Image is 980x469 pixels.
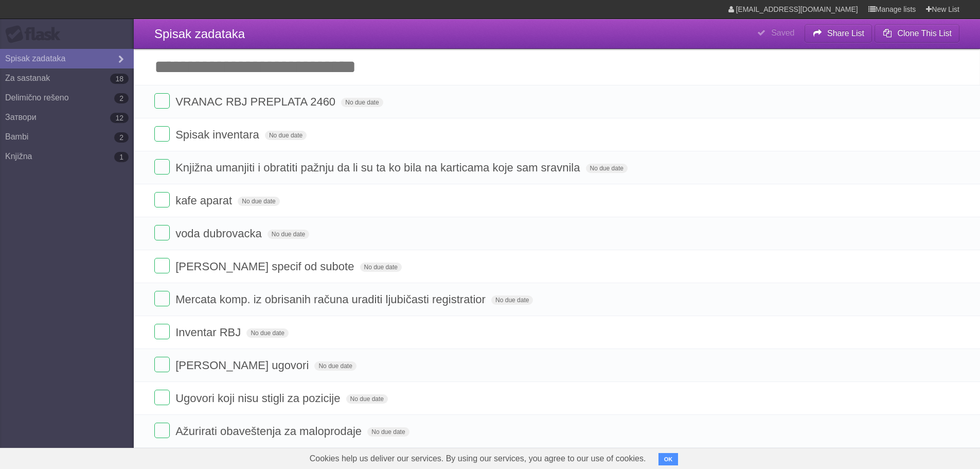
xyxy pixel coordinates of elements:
b: 2 [114,132,129,143]
button: OK [658,453,679,465]
b: 2 [114,93,129,103]
label: Done [154,390,170,405]
span: Inventar RBJ [175,326,243,339]
label: Done [154,126,170,142]
b: Share List [827,29,864,38]
span: No due date [314,361,356,371]
label: Done [154,291,170,306]
span: Cookies help us deliver our services. By using our services, you agree to our use of cookies. [299,448,656,469]
b: 12 [110,113,129,123]
span: Knjižna umanjiti i obratiti pažnju da li su ta ko bila na karticama koje sam sravnila [175,161,582,174]
span: Spisak inventara [175,128,262,141]
button: Share List [805,24,872,43]
span: Ažurirati obaveštenja za maloprodaje [175,425,364,438]
button: Clone This List [875,24,959,43]
span: No due date [586,164,628,173]
label: Done [154,324,170,339]
span: Mercata komp. iz obrisanih računa uraditi ljubičasti registratior [175,293,488,306]
label: Done [154,159,170,175]
label: Done [154,192,170,207]
b: 1 [114,152,129,162]
span: No due date [246,328,288,338]
span: No due date [360,263,402,272]
span: kafe aparat [175,194,235,207]
span: No due date [341,98,383,107]
span: voda dubrovacka [175,227,264,240]
label: Done [154,357,170,372]
label: Done [154,423,170,438]
span: Spisak zadataka [154,27,245,41]
b: Clone This List [897,29,952,38]
span: [PERSON_NAME] ugovori [175,359,311,372]
div: Flask [5,25,67,44]
span: [PERSON_NAME] specif od subote [175,260,357,273]
label: Done [154,258,170,273]
span: No due date [238,197,279,206]
b: Saved [771,28,794,37]
span: Ugovori koji nisu stigli za pozicije [175,392,343,405]
b: 18 [110,74,129,84]
span: No due date [265,131,307,140]
span: VRANAC RBJ PREPLATA 2460 [175,95,338,108]
span: No due date [367,427,409,437]
label: Done [154,93,170,109]
label: Done [154,225,170,240]
span: No due date [491,296,533,305]
span: No due date [268,230,309,239]
span: No due date [346,394,388,404]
